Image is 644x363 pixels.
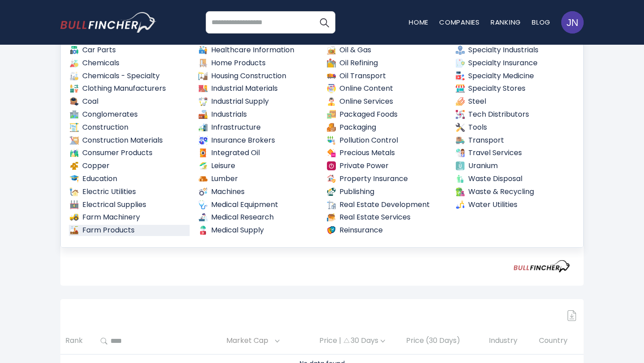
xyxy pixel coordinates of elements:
[69,199,190,211] a: Electrical Supplies
[326,212,447,223] a: Real Estate Services
[69,109,190,120] a: Conglomerates
[69,186,190,198] a: Electric Utilities
[198,109,318,120] a: Industrials
[455,135,576,146] a: Transport
[313,11,335,34] button: Search
[198,173,318,185] a: Lumber
[69,45,190,56] a: Car Parts
[326,199,447,211] a: Real Estate Development
[455,83,576,94] a: Specialty Stores
[69,173,190,185] a: Education
[60,12,157,33] a: Go to homepage
[308,336,396,346] div: Price | 30 Days
[455,160,576,172] a: Uranium
[455,58,576,69] a: Specialty Insurance
[69,160,190,172] a: Copper
[455,122,576,133] a: Tools
[198,225,318,236] a: Medical Supply
[455,45,576,56] a: Specialty Industrials
[326,225,447,236] a: Reinsurance
[69,83,190,94] a: Clothing Manufacturers
[198,160,318,172] a: Leisure
[455,186,576,198] a: Waste & Recycling
[198,148,318,159] a: Integrated Oil
[69,122,190,133] a: Construction
[455,71,576,82] a: Specialty Medicine
[484,328,534,355] th: Industry
[455,199,576,211] a: Water Utilities
[60,12,157,33] img: bullfincher logo
[198,45,318,56] a: Healthcare Information
[326,160,447,172] a: Private Power
[69,58,190,69] a: Chemicals
[198,135,318,146] a: Insurance Brokers
[326,96,447,107] a: Online Services
[534,328,584,355] th: Country
[69,135,190,146] a: Construction Materials
[326,83,447,94] a: Online Content
[401,328,484,355] th: Price (30 Days)
[439,17,480,27] a: Companies
[455,173,576,185] a: Waste Disposal
[409,17,428,27] a: Home
[455,148,576,159] a: Travel Services
[326,186,447,198] a: Publishing
[60,328,96,355] th: Rank
[226,334,273,348] span: Market Cap
[69,148,190,159] a: Consumer Products
[198,122,318,133] a: Infrastructure
[69,71,190,82] a: Chemicals - Specialty
[326,109,447,120] a: Packaged Foods
[326,58,447,69] a: Oil Refining
[198,71,318,82] a: Housing Construction
[326,45,447,56] a: Oil & Gas
[198,212,318,223] a: Medical Research
[198,96,318,107] a: Industrial Supply
[69,225,190,236] a: Farm Products
[326,148,447,159] a: Precious Metals
[69,96,190,107] a: Coal
[198,83,318,94] a: Industrial Materials
[455,109,576,120] a: Tech Distributors
[326,135,447,146] a: Pollution Control
[69,212,190,223] a: Farm Machinery
[326,122,447,133] a: Packaging
[455,96,576,107] a: Steel
[326,71,447,82] a: Oil Transport
[532,17,551,27] a: Blog
[491,17,521,27] a: Ranking
[198,58,318,69] a: Home Products
[198,186,318,198] a: Machines
[198,199,318,211] a: Medical Equipment
[326,173,447,185] a: Property Insurance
